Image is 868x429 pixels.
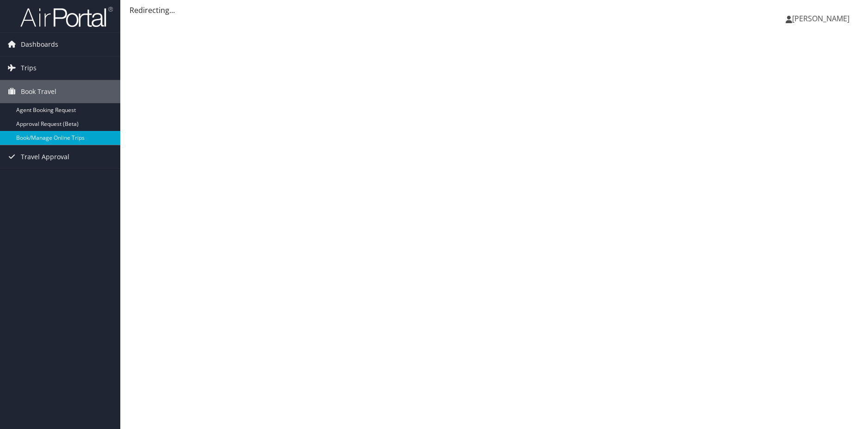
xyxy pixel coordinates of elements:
[20,6,113,28] img: airportal-logo.png
[792,13,849,24] span: [PERSON_NAME]
[21,56,37,80] span: Trips
[21,33,58,56] span: Dashboards
[786,5,859,32] a: [PERSON_NAME]
[21,145,69,168] span: Travel Approval
[130,5,859,16] div: Redirecting...
[21,80,56,103] span: Book Travel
